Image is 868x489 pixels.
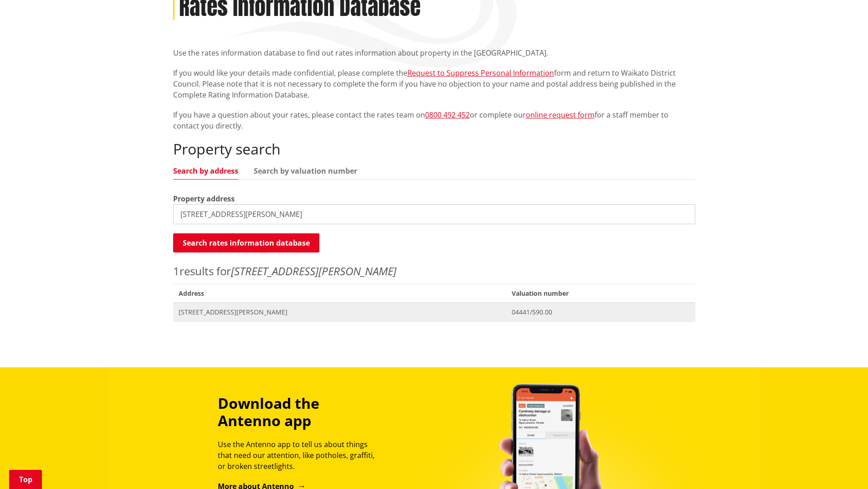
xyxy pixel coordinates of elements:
[407,68,554,78] a: Request to Suppress Personal Information
[173,263,695,279] p: results for
[218,395,383,430] h3: Download the Antenno app
[173,67,695,100] p: If you would like your details made confidential, please complete the form and return to Waikato ...
[173,303,695,321] a: [STREET_ADDRESS][PERSON_NAME] 04441/590.00
[173,47,695,58] p: Use the rates information database to find out rates information about property in the [GEOGRAPHI...
[173,167,238,175] a: Search by address
[218,439,383,472] p: Use the Antenno app to tell us about things that need our attention, like potholes, graffiti, or ...
[173,109,695,131] p: If you have a question about your rates, please contact the rates team on or complete our for a s...
[526,110,595,120] a: online request form
[173,204,695,224] input: e.g. Duke Street NGARUAWAHIA
[512,308,689,317] span: 04441/590.00
[173,140,695,158] h2: Property search
[9,470,42,489] a: Top
[231,263,396,278] em: [STREET_ADDRESS][PERSON_NAME]
[425,110,470,120] a: 0800 492 452
[826,451,859,484] iframe: Messenger Launcher
[179,308,501,317] span: [STREET_ADDRESS][PERSON_NAME]
[254,167,357,175] a: Search by valuation number
[173,193,235,204] label: Property address
[173,284,507,303] span: Address
[173,263,180,278] span: 1
[173,233,319,252] button: Search rates information database
[506,284,695,303] span: Valuation number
